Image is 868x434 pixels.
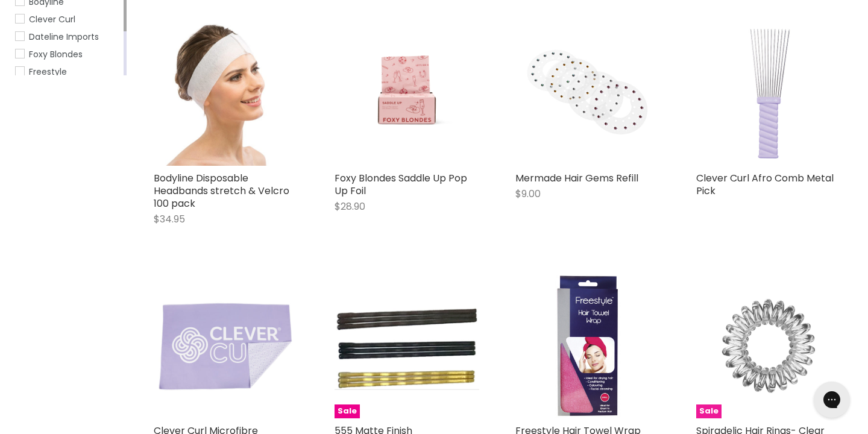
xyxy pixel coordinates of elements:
[29,48,83,60] span: Foxy Blondes
[515,187,541,201] span: $9.00
[696,404,722,418] span: Sale
[15,30,121,43] a: Dateline Imports
[335,301,479,390] img: 555 Matte Finish Bobby Pins 2
[515,21,660,166] img: Mermade Hair Gems Refill
[696,21,841,166] img: Clever Curl Afro Comb Metal Pick
[154,212,185,226] span: $34.95
[515,171,638,185] a: Mermade Hair Gems Refill
[720,274,817,418] img: Spiradelic Hair Rings- Clear
[29,66,67,78] span: Freestyle
[335,171,467,198] a: Foxy Blondes Saddle Up Pop Up Foil
[515,274,660,418] a: Freestyle Hair Towel Wrap
[335,404,360,418] span: Sale
[539,274,636,418] img: Freestyle Hair Towel Wrap
[15,65,121,78] a: Freestyle
[15,13,121,26] a: Clever Curl
[808,377,856,422] iframe: Gorgias live chat messenger
[154,171,289,210] a: Bodyline Disposable Headbands stretch & Velcro 100 pack
[696,171,834,198] a: Clever Curl Afro Comb Metal Pick
[154,274,298,418] img: Clever Curl Microfibre Plopping Towel
[335,274,479,418] a: 555 Matte Finish Bobby Pins 2Sale
[353,21,461,166] img: Foxy Blondes Saddle Up Pop Up Foil
[154,21,298,166] img: Bodyline Disposable Headbands stretch & Velcro 100 pack
[29,31,99,43] span: Dateline Imports
[696,274,841,418] a: Spiradelic Hair Rings- ClearSale
[335,21,479,166] a: Foxy Blondes Saddle Up Pop Up Foil
[29,13,75,25] span: Clever Curl
[15,48,121,61] a: Foxy Blondes
[335,200,365,213] span: $28.90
